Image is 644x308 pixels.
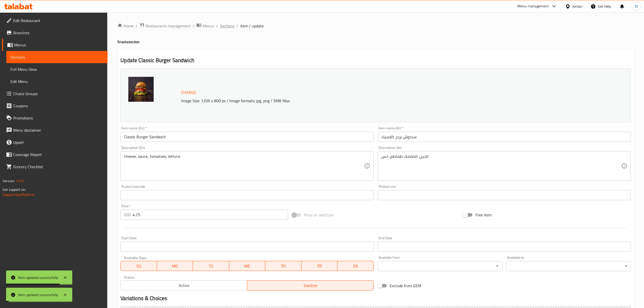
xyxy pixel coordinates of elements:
span: Promotions [13,115,103,121]
span: Restaurants management [146,23,191,29]
a: Support.OpsPlatform [3,191,35,198]
nav: breadcrumb [117,23,634,29]
textarea: الجبن، الصلصة، طماطم، خس [381,154,621,178]
a: Branches [2,27,108,39]
span: Edit Restaurant [13,18,103,24]
li: / [136,23,137,29]
span: Menus [203,23,214,29]
a: Edit Menu [6,75,108,88]
a: Upsell [2,136,108,148]
span: Free item [475,212,492,218]
a: Home [117,23,134,29]
a: Full Menu View [6,63,108,75]
li: / [193,23,194,29]
span: SA [339,262,372,270]
div: ​ [506,261,631,271]
span: TH [267,262,299,270]
a: Promotions [2,112,108,124]
span: SU [123,262,155,270]
span: Exclude from GEM [390,283,421,289]
span: Price on selection [304,212,334,218]
h2: Variations & Choices [120,295,631,302]
span: Grocery Checklist [13,164,103,170]
span: Coupons [13,103,103,109]
button: SA [337,261,374,271]
li: / [216,23,218,29]
a: Restaurants management [139,23,191,29]
a: Coverage Report [2,148,108,161]
span: Menus [14,42,103,48]
a: Sections [220,23,235,29]
button: Inactive [247,280,374,290]
li: / [237,23,238,29]
input: Please enter product barcode [120,190,373,200]
span: Change [181,89,196,96]
input: Enter name Ar [378,132,631,142]
input: Enter name En [120,132,373,142]
input: Please enter price [133,210,288,220]
div: ​ [378,261,502,271]
button: FR [301,261,338,271]
span: Branches [13,30,103,36]
button: WE [229,261,265,271]
button: TU [193,261,229,271]
img: b087beaebba34040aea5ba952638910157774696995.jpg [128,76,154,102]
span: WE [231,262,263,270]
div: Item updated successfully [18,292,58,298]
input: Please enter product sku [378,190,631,200]
a: Menu disclaimer [2,124,108,136]
a: Menus [2,39,108,51]
span: Active [123,282,245,289]
button: SU [120,261,157,271]
span: item / update [240,23,264,29]
a: Choice Groups [2,88,108,100]
div: Menu-management [517,3,549,9]
button: Change [179,87,198,98]
a: Coupons [2,100,108,112]
a: Sections [6,51,108,63]
h4: Snacks section [117,39,634,44]
span: Full Menu View [10,66,103,72]
span: FR [303,262,336,270]
p: JOD [124,212,131,218]
span: M [635,4,638,9]
p: Image Size: 1200 x 800 px / Image formats: jpg, png / 5MB Max. [179,98,550,104]
span: Menu disclaimer [13,127,103,133]
span: Upsell [13,139,103,145]
span: Inactive [249,282,372,289]
span: Get support on: [3,186,26,193]
span: 1.0.0 [16,178,24,184]
span: TU [195,262,227,270]
button: MO [157,261,193,271]
span: Choice Groups [13,91,103,97]
h2: Update Classic Burger Sandwich [120,57,631,64]
div: Item updated successfully [18,275,58,280]
span: Version: [3,178,15,184]
button: TH [265,261,301,271]
span: Sections [10,54,103,60]
a: Edit Restaurant [2,14,108,27]
a: Grocery Checklist [2,161,108,173]
a: Menus [196,23,214,29]
span: MO [159,262,191,270]
button: Active [120,280,247,290]
textarea: cheese, sauce, tomatoes, lettuce [124,154,364,178]
span: Coverage Report [13,151,103,158]
div: Jordan [573,4,582,9]
span: Edit Menu [10,78,103,84]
